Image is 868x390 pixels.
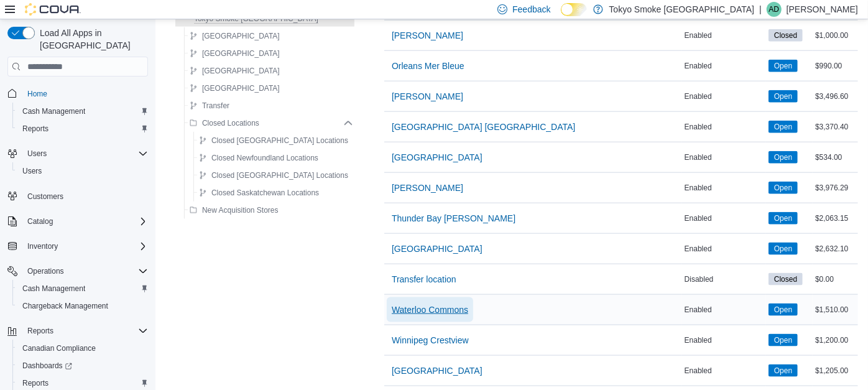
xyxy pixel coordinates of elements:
[392,182,463,194] span: [PERSON_NAME]
[769,151,798,164] span: Open
[202,66,280,76] span: [GEOGRAPHIC_DATA]
[22,378,48,388] span: Reports
[211,170,348,180] span: Closed [GEOGRAPHIC_DATA] Locations
[392,121,575,133] span: [GEOGRAPHIC_DATA] [GEOGRAPHIC_DATA]
[774,152,792,163] span: Open
[769,121,798,133] span: Open
[561,3,587,16] input: Dark Mode
[2,187,153,205] button: Customers
[813,119,858,134] div: $3,370.40
[194,133,353,148] button: Closed [GEOGRAPHIC_DATA] Locations
[35,27,148,52] span: Load All Apps in [GEOGRAPHIC_DATA]
[22,239,63,254] button: Inventory
[769,334,798,346] span: Open
[682,150,766,165] div: Enabled
[211,188,319,198] span: Closed Saskatchewan Locations
[211,136,348,146] span: Closed [GEOGRAPHIC_DATA] Locations
[774,304,792,315] span: Open
[387,145,487,170] button: [GEOGRAPHIC_DATA]
[813,180,858,195] div: $3,976.29
[392,90,463,103] span: [PERSON_NAME]
[2,145,153,162] button: Users
[202,205,279,215] span: New Acquisition Stores
[387,53,469,78] button: Orleans Mer Bleue
[682,363,766,378] div: Enabled
[22,264,148,279] span: Operations
[774,91,792,102] span: Open
[682,241,766,256] div: Enabled
[387,114,580,139] button: [GEOGRAPHIC_DATA] [GEOGRAPHIC_DATA]
[769,29,803,42] span: Closed
[202,31,280,41] span: [GEOGRAPHIC_DATA]
[27,241,58,251] span: Inventory
[774,243,792,254] span: Open
[22,106,85,116] span: Cash Management
[22,166,42,176] span: Users
[22,323,148,338] span: Reports
[387,23,468,48] button: [PERSON_NAME]
[194,185,324,200] button: Closed Saskatchewan Locations
[759,2,762,17] p: |
[787,2,858,17] p: [PERSON_NAME]
[12,340,153,357] button: Canadian Compliance
[682,302,766,317] div: Enabled
[12,162,153,180] button: Users
[774,182,792,193] span: Open
[22,85,148,101] span: Home
[774,213,792,224] span: Open
[17,104,90,119] a: Cash Management
[813,272,858,287] div: $0.00
[185,63,285,78] button: [GEOGRAPHIC_DATA]
[392,273,456,286] span: Transfer location
[387,267,461,292] button: Transfer location
[392,243,482,255] span: [GEOGRAPHIC_DATA]
[27,89,47,99] span: Home
[194,168,353,183] button: Closed [GEOGRAPHIC_DATA] Locations
[769,2,780,17] span: AD
[185,116,264,131] button: Closed Locations
[211,153,318,163] span: Closed Newfoundland Locations
[682,28,766,43] div: Enabled
[17,281,90,296] a: Cash Management
[202,49,280,58] span: [GEOGRAPHIC_DATA]
[769,182,798,194] span: Open
[17,341,148,356] span: Canadian Compliance
[774,365,792,376] span: Open
[22,323,58,338] button: Reports
[22,146,148,161] span: Users
[22,343,96,353] span: Canadian Compliance
[769,243,798,255] span: Open
[813,211,858,226] div: $2,063.15
[2,322,153,340] button: Reports
[2,262,153,280] button: Operations
[22,239,148,254] span: Inventory
[17,121,53,136] a: Reports
[202,83,280,93] span: [GEOGRAPHIC_DATA]
[22,86,52,101] a: Home
[392,60,464,72] span: Orleans Mer Bleue
[25,3,81,16] img: Cova
[185,46,285,61] button: [GEOGRAPHIC_DATA]
[813,333,858,348] div: $1,200.00
[813,302,858,317] div: $1,510.00
[22,146,52,161] button: Users
[774,121,792,132] span: Open
[769,212,798,225] span: Open
[774,335,792,346] span: Open
[387,175,468,200] button: [PERSON_NAME]
[387,206,520,231] button: Thunder Bay [PERSON_NAME]
[22,264,69,279] button: Operations
[774,274,797,285] span: Closed
[813,28,858,43] div: $1,000.00
[17,121,148,136] span: Reports
[185,81,285,96] button: [GEOGRAPHIC_DATA]
[769,90,798,103] span: Open
[185,203,284,218] button: New Acquisition Stores
[392,212,515,225] span: Thunder Bay [PERSON_NAME]
[682,333,766,348] div: Enabled
[22,301,108,311] span: Chargeback Management
[27,266,64,276] span: Operations
[202,118,259,128] span: Closed Locations
[392,151,482,164] span: [GEOGRAPHIC_DATA]
[767,2,782,17] div: Adam Dishy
